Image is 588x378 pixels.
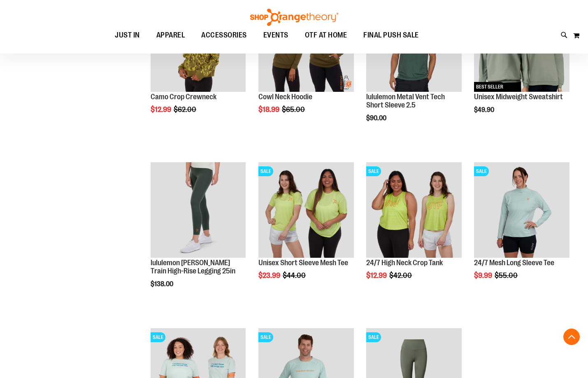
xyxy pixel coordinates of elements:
[470,158,574,300] div: product
[366,93,445,109] a: lululemon Metal Vent Tech Short Sleeve 2.5
[151,93,216,101] a: Camo Crop Crewneck
[563,329,580,345] button: Back To Top
[156,26,185,44] span: APPAREL
[107,26,148,45] a: JUST IN
[366,162,462,259] a: Product image for 24/7 High Neck Crop TankSALE
[151,259,235,275] a: lululemon [PERSON_NAME] Train High-Rise Legging 25in
[115,26,140,44] span: JUST IN
[255,26,297,45] a: EVENTS
[148,26,193,45] a: APPAREL
[201,26,247,44] span: ACCESSORIES
[258,105,281,114] span: $18.99
[193,26,255,45] a: ACCESSORIES
[151,162,246,259] a: Main view of 2024 October lululemon Wunder Train High-Rise
[146,158,250,308] div: product
[366,259,443,267] a: 24/7 High Neck Crop Tank
[258,259,348,267] a: Unisex Short Sleeve Mesh Tee
[151,162,246,258] img: Main view of 2024 October lululemon Wunder Train High-Rise
[258,332,273,342] span: SALE
[495,271,519,280] span: $55.00
[474,82,505,92] span: BEST SELLER
[258,166,273,176] span: SALE
[263,26,288,44] span: EVENTS
[474,93,563,101] a: Unisex Midweight Sweatshirt
[258,162,354,258] img: Product image for Unisex Short Sleeve Mesh Tee
[151,280,174,288] span: $138.00
[254,158,358,300] div: product
[174,105,198,114] span: $62.00
[474,259,554,267] a: 24/7 Mesh Long Sleeve Tee
[363,26,419,44] span: FINAL PUSH SALE
[258,162,354,259] a: Product image for Unisex Short Sleeve Mesh TeeSALE
[366,162,462,258] img: Product image for 24/7 High Neck Crop Tank
[474,106,495,114] span: $49.90
[366,271,388,280] span: $12.99
[362,158,466,300] div: product
[283,271,307,280] span: $44.00
[258,271,281,280] span: $23.99
[366,114,388,122] span: $90.00
[366,166,381,176] span: SALE
[474,162,569,259] a: 24/7 Mesh Long Sleeve TeeSALE
[474,166,489,176] span: SALE
[151,105,172,114] span: $12.99
[366,332,381,342] span: SALE
[474,271,493,280] span: $9.99
[258,93,312,101] a: Cowl Neck Hoodie
[151,332,165,342] span: SALE
[297,26,356,45] a: OTF AT HOME
[305,26,347,44] span: OTF AT HOME
[355,26,427,45] a: FINAL PUSH SALE
[282,105,306,114] span: $65.00
[474,162,569,258] img: 24/7 Mesh Long Sleeve Tee
[249,9,339,26] img: Shop Orangetheory
[389,271,413,280] span: $42.00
